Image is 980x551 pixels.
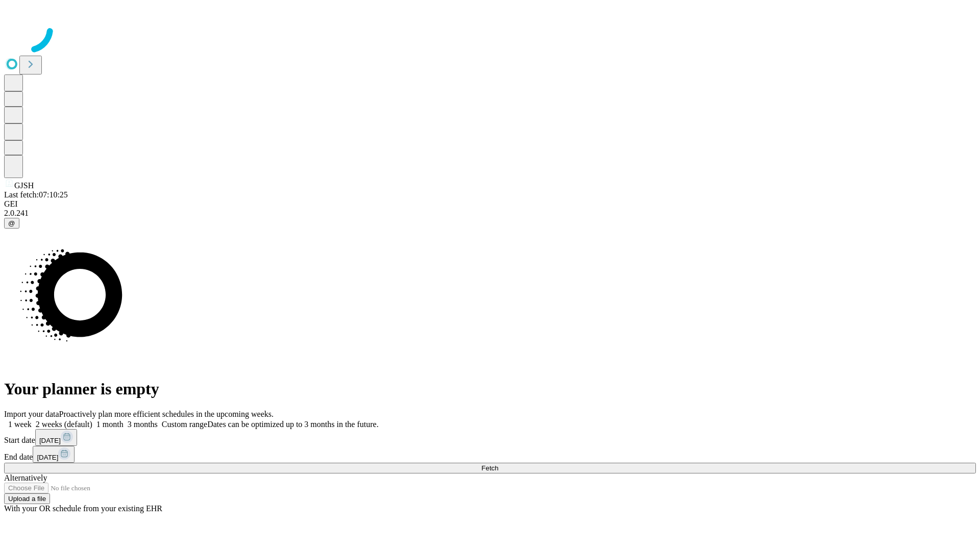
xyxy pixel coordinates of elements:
[36,420,92,429] span: 2 weeks (default)
[4,429,976,446] div: Start date
[39,437,61,444] span: [DATE]
[4,446,976,463] div: End date
[33,446,75,463] button: [DATE]
[4,209,976,218] div: 2.0.241
[96,420,124,429] span: 1 month
[4,199,976,209] div: GEI
[8,420,32,429] span: 1 week
[128,420,158,429] span: 3 months
[4,218,19,229] button: @
[14,181,34,190] span: GJSH
[4,473,47,482] span: Alternatively
[4,380,976,398] h1: Your planner is empty
[4,493,50,504] button: Upload a file
[207,420,378,429] span: Dates can be optimized up to 3 months in the future.
[4,504,162,513] span: With your OR schedule from your existing EHR
[35,429,77,446] button: [DATE]
[59,410,274,418] span: Proactively plan more efficient schedules in the upcoming weeks.
[162,420,207,429] span: Custom range
[4,410,59,418] span: Import your data
[481,464,498,472] span: Fetch
[8,219,15,227] span: @
[4,463,976,473] button: Fetch
[37,454,58,461] span: [DATE]
[4,190,68,199] span: Last fetch: 07:10:25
